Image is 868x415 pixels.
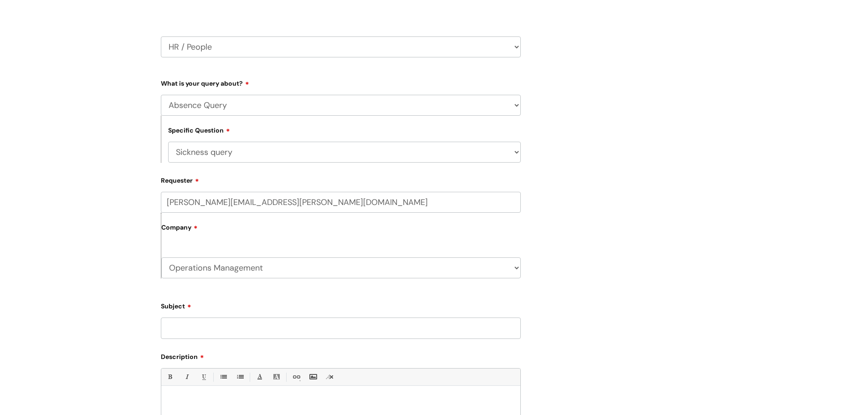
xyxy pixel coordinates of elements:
[324,371,335,383] a: Remove formatting (Ctrl-\)
[168,125,230,134] label: Specific Question
[307,371,318,383] a: Insert Image...
[161,220,521,241] label: Company
[164,371,175,383] a: Bold (Ctrl-B)
[254,371,265,383] a: Font Color
[234,371,246,383] a: 1. Ordered List (Ctrl-Shift-8)
[161,350,521,361] label: Description
[271,371,282,383] a: Back Color
[198,371,209,383] a: Underline(Ctrl-U)
[161,192,521,213] input: Email
[290,371,302,383] a: Link
[161,174,521,184] label: Requester
[161,299,521,310] label: Subject
[217,371,229,383] a: • Unordered List (Ctrl-Shift-7)
[181,371,192,383] a: Italic (Ctrl-I)
[161,77,521,87] label: What is your query about?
